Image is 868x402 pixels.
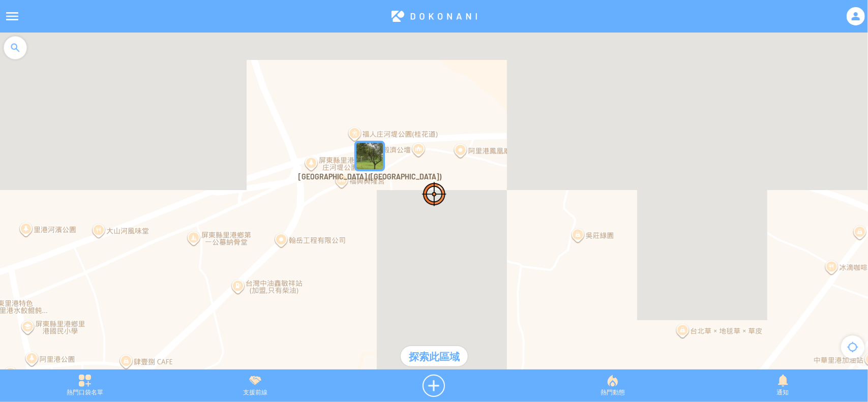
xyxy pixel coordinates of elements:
[401,346,468,366] div: 探索此區域
[528,375,698,397] div: 熱門動態
[170,375,341,397] div: 支援前線
[698,375,868,397] div: 通知
[3,366,36,380] a: 在 Google 地圖上開啟這個區域 (開啟新視窗)
[354,141,385,171] div: 福人庄河堤公園 (桂花道)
